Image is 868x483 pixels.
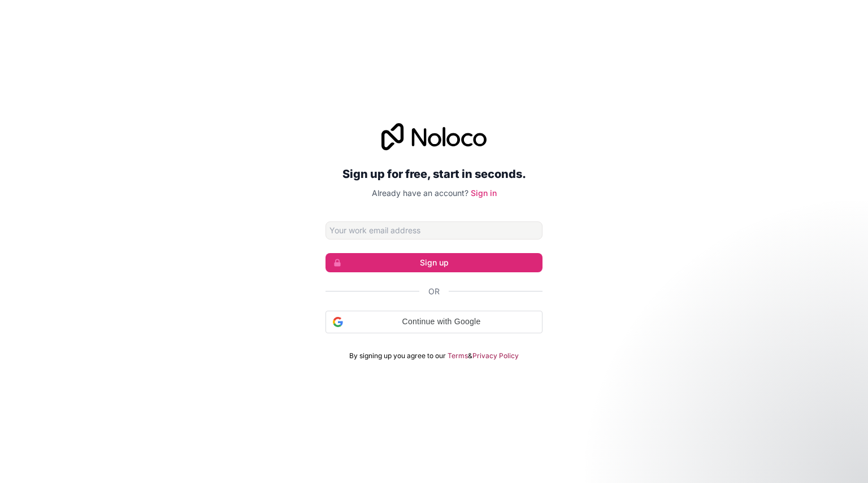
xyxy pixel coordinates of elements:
[428,286,440,297] span: Or
[325,311,542,333] div: Continue with Google
[448,351,468,360] a: Terms
[348,316,535,328] span: Continue with Google
[472,351,519,360] a: Privacy Policy
[325,164,542,184] h2: Sign up for free, start in seconds.
[471,188,497,198] a: Sign in
[468,351,472,360] span: &
[325,253,542,272] button: Sign up
[349,351,446,360] span: By signing up you agree to our
[325,221,542,240] input: Email address
[372,188,468,198] span: Already have an account?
